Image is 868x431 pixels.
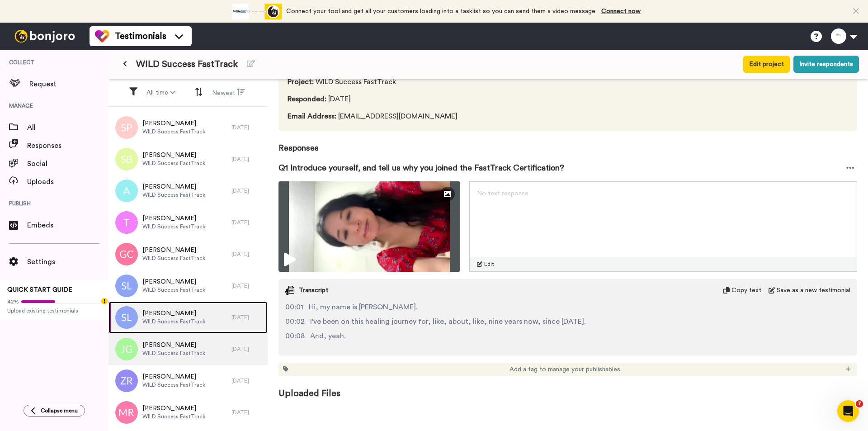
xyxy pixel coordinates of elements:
span: 7 [856,400,863,407]
span: Copy text [731,286,761,295]
img: jg.png [115,338,138,360]
span: And, yeah. [310,331,346,341]
span: Responded : [288,95,326,103]
button: Newest [207,84,250,101]
span: Testimonials [115,30,166,43]
span: WILD Success FastTrack [142,255,205,262]
span: Transcript [299,286,328,295]
img: sp.png [115,116,138,139]
span: All [27,122,108,133]
span: Q1 Introduce yourself, and tell us why you joined the FastTrack Certification? [278,161,564,174]
span: WILD Success FastTrack [142,350,205,357]
span: Settings [27,256,108,267]
span: Add a tag to manage your publishables [509,365,620,374]
span: [PERSON_NAME] [142,277,205,286]
img: mr.png [115,401,138,424]
img: gc.png [115,243,138,265]
a: [PERSON_NAME]WILD Success FastTrack[DATE] [108,397,268,428]
a: [PERSON_NAME]WILD Success FastTrack[DATE] [108,333,268,365]
div: [DATE] [231,187,263,194]
span: Responses [278,131,857,154]
span: 00:02 [285,316,305,327]
a: [PERSON_NAME]WILD Success FastTrack[DATE] [108,365,268,397]
img: t.png [115,211,138,234]
span: Uploads [27,176,108,187]
span: Save as a new testimonial [777,286,850,295]
div: [DATE] [231,346,263,353]
iframe: Intercom live chat [837,400,859,422]
button: Collapse menu [24,405,85,417]
span: WILD Success FastTrack [142,413,205,420]
span: [PERSON_NAME] [142,404,205,413]
span: [PERSON_NAME] [142,309,205,318]
span: Request [29,79,108,90]
span: WILD Success FastTrack [142,381,205,388]
span: Edit [484,260,494,268]
div: [DATE] [231,282,263,289]
span: I've been on this healing journey for, like, about, like, nine years now, since [DATE]. [310,316,586,327]
div: [DATE] [231,251,263,258]
span: [DATE] [288,94,461,104]
span: Uploaded Files [278,376,857,400]
a: [PERSON_NAME]WILD Success FastTrack[DATE] [108,112,268,143]
span: WILD Success FastTrack [142,318,205,325]
span: 00:08 [285,331,305,341]
div: animation [232,4,282,19]
span: No text response [477,190,528,197]
span: [PERSON_NAME] [142,246,205,255]
a: [PERSON_NAME]WILD Success FastTrack[DATE] [108,270,268,302]
span: Project : [288,78,314,85]
a: [PERSON_NAME]WILD Success FastTrack[DATE] [108,238,268,270]
span: [PERSON_NAME] [142,214,205,223]
a: [PERSON_NAME]WILD Success FastTrack[DATE] [108,143,268,175]
span: [PERSON_NAME] [142,341,205,350]
button: Edit project [743,56,790,73]
div: [DATE] [231,409,263,416]
span: Connect your tool and get all your customers loading into a tasklist so you can send them a video... [286,8,597,14]
a: Connect now [601,8,641,14]
span: Hi, my name is [PERSON_NAME]. [309,302,418,313]
span: 00:01 [285,302,303,313]
span: Responses [27,140,108,151]
span: Email Address : [288,113,336,120]
span: [PERSON_NAME] [142,119,205,128]
div: [DATE] [231,219,263,226]
button: Invite respondents [793,56,859,73]
a: [PERSON_NAME]WILD Success FastTrack[DATE] [108,302,268,333]
span: Social [27,158,108,169]
button: All time [141,85,181,101]
span: WILD Success FastTrack [142,128,205,135]
div: [DATE] [231,314,263,321]
div: Tooltip anchor [100,297,108,305]
span: WILD Success FastTrack [142,286,205,294]
a: [PERSON_NAME]WILD Success FastTrack[DATE] [108,175,268,207]
div: [DATE] [231,156,263,163]
span: WILD Success FastTrack [288,76,461,87]
span: Upload existing testimonials [7,307,101,314]
span: [EMAIL_ADDRESS][DOMAIN_NAME] [288,111,461,122]
a: [PERSON_NAME]WILD Success FastTrack[DATE] [108,207,268,238]
div: [DATE] [231,124,263,131]
img: sl.png [115,275,138,297]
img: sb.png [115,148,138,171]
div: [DATE] [231,377,263,384]
span: WILD Success FastTrack [142,223,205,230]
span: WILD Success FastTrack [142,191,205,199]
img: tm-color.svg [95,29,109,43]
img: sl.png [115,306,138,329]
span: WILD Success FastTrack [136,58,238,71]
span: [PERSON_NAME] [142,372,205,381]
span: Collapse menu [41,407,78,414]
img: zr.png [115,369,138,392]
img: 7e20cb89-f9b4-456f-9296-ef7068483d2d-thumbnail_full-1757054577.jpg [278,181,460,272]
span: [PERSON_NAME] [142,151,205,160]
span: [PERSON_NAME] [142,182,205,191]
img: a.png [115,180,138,202]
img: bj-logo-header-white.svg [11,30,79,43]
span: 42% [7,298,19,305]
span: QUICK START GUIDE [7,287,72,293]
span: Embeds [27,220,108,231]
span: WILD Success FastTrack [142,160,205,167]
img: transcript.svg [285,286,294,295]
